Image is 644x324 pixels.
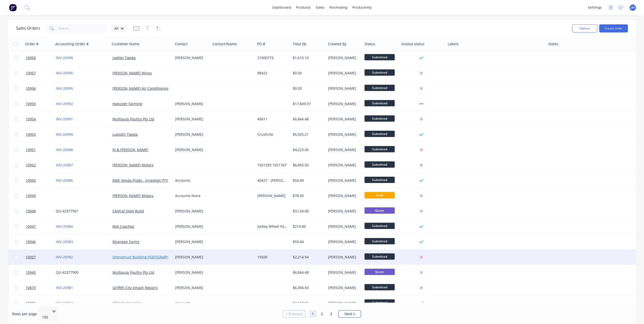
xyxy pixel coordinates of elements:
[293,147,323,152] div: $4,223.00
[365,207,395,214] span: Quote
[293,55,323,60] div: $1,610.10
[56,132,73,137] a: INV-20990
[56,209,78,213] a: QU-42377901
[328,55,359,60] div: [PERSON_NAME]
[42,315,49,320] div: 100
[328,132,359,137] div: [PERSON_NAME]
[328,41,346,47] div: Created By
[112,132,138,137] a: Lugsdin Toyota
[56,163,73,167] a: INV-20987
[328,285,359,290] div: [PERSON_NAME]
[365,161,395,168] span: Submitted
[175,224,207,229] div: [PERSON_NAME]
[293,224,323,229] div: $219.80
[26,81,56,96] a: 10956
[112,41,139,47] div: Customer Name
[328,178,359,183] div: [PERSON_NAME]
[26,239,36,244] span: 10946
[26,50,56,65] a: 10958
[56,101,73,106] a: INV-20992
[112,285,158,290] a: Griffith City Smash Repairs
[26,234,56,249] a: 10946
[293,239,323,244] div: $59.84
[293,285,323,290] div: $6,394.50
[213,41,237,47] div: Contact/Name
[112,163,153,167] a: [PERSON_NAME] Motors
[365,100,395,106] span: Submitted
[283,311,305,316] a: Previous page
[26,193,36,198] span: 10949
[365,253,395,260] span: Submitted
[112,71,152,75] a: [PERSON_NAME] Wines
[328,255,359,260] div: [PERSON_NAME]
[257,224,287,229] div: Jockey Wheel Parts
[328,270,359,275] div: [PERSON_NAME]
[313,4,327,11] div: sales
[293,163,323,168] div: $6,893.50
[26,178,36,183] span: 10950
[572,24,597,32] button: Options
[175,239,207,244] div: [PERSON_NAME]
[26,86,36,91] span: 10956
[26,250,56,265] a: 10937
[293,178,323,183] div: $54.89
[175,55,207,60] div: [PERSON_NAME]
[175,285,207,290] div: [PERSON_NAME]
[112,117,154,121] a: Multiquip Poultry Pty Ltd
[365,115,395,122] span: Submitted
[309,310,317,318] a: Page 1 is your current page
[56,255,73,259] a: INV-20982
[585,4,604,11] div: settings
[365,192,395,198] span: Draft
[175,255,207,260] div: [PERSON_NAME]
[16,26,40,31] h1: Sales Orders
[328,71,359,76] div: [PERSON_NAME]
[26,117,36,122] span: 10954
[175,41,188,47] div: Contact
[175,132,207,137] div: [PERSON_NAME]
[114,26,118,31] span: All
[328,224,359,229] div: [PERSON_NAME]
[175,117,207,122] div: [PERSON_NAME]
[26,173,56,188] a: 10950
[327,310,335,318] a: Page 3
[26,255,36,260] span: 10937
[112,255,199,259] a: Omnistruct Building ([GEOGRAPHIC_DATA]) PTY LTD
[293,117,323,122] div: $6,844.48
[55,41,89,47] div: Accounting Order #
[26,285,36,290] span: 10873
[26,163,36,168] span: 10952
[293,193,323,198] div: $78.00
[365,223,395,229] span: Submitted
[365,69,395,76] span: Submitted
[112,55,136,60] a: Leeton Toyota
[26,270,36,275] span: 10945
[328,209,359,214] div: [PERSON_NAME]
[56,71,73,75] a: INV-20996
[318,310,326,318] a: Page 2
[112,147,148,152] a: RJ & [PERSON_NAME]
[26,280,56,295] a: 10873
[293,270,323,275] div: $6,844.48
[328,301,359,306] div: [PERSON_NAME]
[294,4,313,11] div: products
[26,132,36,137] span: 10953
[26,127,56,142] a: 10953
[293,301,323,306] div: $3,150.01
[9,4,17,11] img: Factory
[293,209,323,214] div: $3,124.00
[339,311,361,316] a: Next page
[293,41,306,47] div: Total ($)
[175,270,207,275] div: [PERSON_NAME]
[56,117,73,121] a: INV-20991
[293,132,323,137] div: $5,325.21
[12,311,37,316] span: Rows per page
[56,270,78,275] a: QU-42377900
[112,270,154,275] a: Multiquip Poultry Pty Ltd
[548,41,558,47] div: Notes
[56,147,73,152] a: INV-20988
[26,147,36,152] span: 10951
[26,204,56,219] a: 10948
[26,142,56,157] a: 10951
[257,178,287,183] div: 40427 - [PERSON_NAME]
